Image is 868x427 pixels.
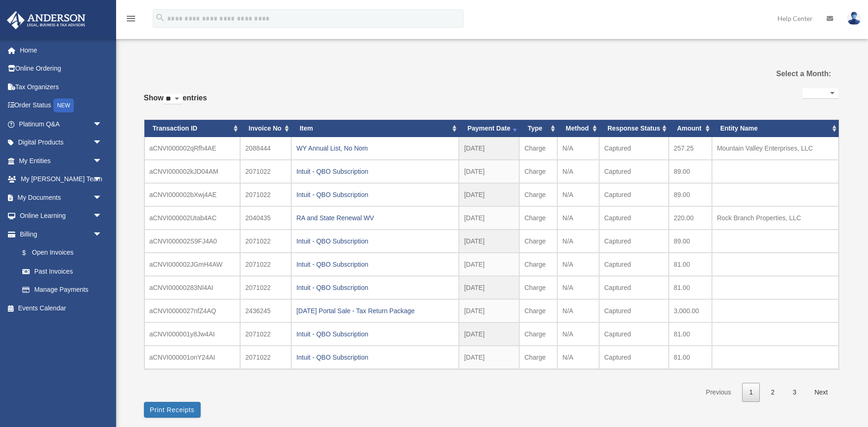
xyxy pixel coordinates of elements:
span: arrow_drop_down [93,115,111,134]
td: aCNVI000002JGmH4AW [144,253,241,276]
td: aCNVI000002S9FJ4A0 [144,230,241,253]
td: aCNVI000002kJD04AM [144,160,241,183]
i: menu [125,13,137,24]
td: Captured [599,322,669,346]
td: Captured [599,137,669,160]
select: Showentries [163,94,183,105]
td: [DATE] [459,206,519,230]
td: 2071022 [240,160,291,183]
a: Next [808,383,835,402]
td: N/A [557,206,599,230]
span: arrow_drop_down [93,151,111,171]
td: aCNVI00000283Nl4AI [144,276,241,299]
span: arrow_drop_down [93,170,111,189]
td: 2071022 [240,183,291,206]
a: Online Ordering [7,59,116,78]
td: Charge [519,346,557,369]
td: Captured [599,206,669,230]
div: Intuit - QBO Subscription [296,235,454,248]
td: 3,000.00 [669,299,712,322]
td: [DATE] [459,160,519,183]
td: 89.00 [669,230,712,253]
td: 2088444 [240,137,291,160]
td: 2040435 [240,206,291,230]
td: Charge [519,183,557,206]
th: Amount: activate to sort column ascending [669,120,712,137]
a: Home [7,41,116,59]
a: Billingarrow_drop_down [7,225,116,243]
a: menu [125,16,137,24]
td: [DATE] [459,253,519,276]
span: $ [27,247,32,259]
a: Tax Organizers [7,78,116,96]
td: Charge [519,206,557,230]
td: 257.25 [669,137,712,160]
td: Charge [519,160,557,183]
th: Method: activate to sort column ascending [557,120,599,137]
td: Charge [519,253,557,276]
th: Response Status: activate to sort column ascending [599,120,669,137]
td: Captured [599,346,669,369]
a: My Documentsarrow_drop_down [7,188,116,207]
td: aCNVI000001y8Jw4AI [144,322,241,346]
td: [DATE] [459,299,519,322]
a: Digital Productsarrow_drop_down [7,133,116,152]
td: aCNVI0000027nfZ4AQ [144,299,241,322]
div: Intuit - QBO Subscription [296,351,454,364]
td: Charge [519,137,557,160]
div: Intuit - QBO Subscription [296,188,454,201]
td: 89.00 [669,183,712,206]
div: Intuit - QBO Subscription [296,328,454,341]
td: 81.00 [669,276,712,299]
td: N/A [557,137,599,160]
td: Mountain Valley Enterprises, LLC [712,137,839,160]
td: Charge [519,322,557,346]
td: 2071022 [240,230,291,253]
th: Payment Date: activate to sort column ascending [459,120,519,137]
td: [DATE] [459,346,519,369]
td: [DATE] [459,230,519,253]
div: Intuit - QBO Subscription [296,281,454,294]
td: 2071022 [240,322,291,346]
td: 2071022 [240,346,291,369]
a: Manage Payments [13,281,116,299]
td: 2071022 [240,253,291,276]
th: Entity Name: activate to sort column ascending [712,120,839,137]
td: aCNVI000002bXwj4AE [144,183,241,206]
td: 220.00 [669,206,712,230]
td: Captured [599,183,669,206]
span: arrow_drop_down [93,188,111,207]
i: search [155,13,165,23]
img: User Pic [847,12,861,25]
th: Type: activate to sort column ascending [519,120,557,137]
a: My [PERSON_NAME] Teamarrow_drop_down [7,170,116,189]
td: 89.00 [669,160,712,183]
td: Captured [599,276,669,299]
td: 81.00 [669,253,712,276]
td: N/A [557,299,599,322]
a: My Entitiesarrow_drop_down [7,151,116,170]
td: [DATE] [459,276,519,299]
label: Show entries [144,92,207,114]
td: Rock Branch Properties, LLC [712,206,839,230]
td: [DATE] [459,322,519,346]
label: Select a Month: [729,67,831,80]
td: Charge [519,276,557,299]
td: N/A [557,322,599,346]
a: 1 [742,383,760,402]
div: WY Annual List, No Nom [296,142,454,155]
th: Transaction ID: activate to sort column ascending [144,120,241,137]
td: 81.00 [669,346,712,369]
div: [DATE] Portal Sale - Tax Return Package [296,304,454,317]
td: Captured [599,299,669,322]
img: Anderson Advisors Platinum Portal [4,11,88,29]
td: N/A [557,183,599,206]
th: Invoice No: activate to sort column ascending [240,120,291,137]
button: Print Receipts [144,402,201,418]
td: [DATE] [459,183,519,206]
td: aCNVI000002Utab4AC [144,206,241,230]
div: Intuit - QBO Subscription [296,165,454,178]
a: Events Calendar [7,299,116,317]
th: Item: activate to sort column ascending [291,120,459,137]
a: $Open Invoices [13,243,116,263]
